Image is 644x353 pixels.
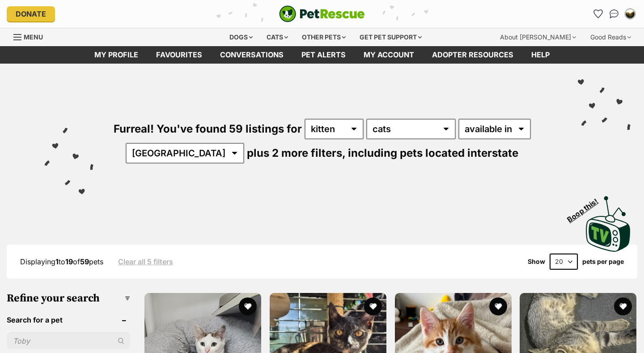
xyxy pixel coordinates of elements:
div: Cats [260,28,294,46]
span: Furreal! You've found 59 listings for [114,122,302,135]
a: My profile [85,46,147,64]
input: Toby [7,332,130,349]
a: Favourites [591,7,605,21]
span: Menu [24,33,43,41]
a: My account [355,46,423,64]
button: favourite [614,297,632,315]
a: PetRescue [279,5,365,22]
h3: Refine your search [7,292,130,305]
span: including pets located interstate [348,146,518,159]
strong: 59 [80,257,89,266]
span: Displaying to of pets [20,257,103,266]
div: About [PERSON_NAME] [494,28,582,46]
a: Adopter resources [423,46,522,64]
a: Donate [7,6,55,22]
button: favourite [239,297,257,315]
button: favourite [364,297,382,315]
img: Ellen W profile pic [626,9,635,18]
img: PetRescue TV logo [586,196,631,252]
a: Conversations [607,7,621,21]
strong: 19 [65,257,73,266]
label: pets per page [582,258,624,265]
a: Clear all 5 filters [118,258,173,266]
div: Dogs [223,28,259,46]
a: Favourites [147,46,211,64]
a: Pet alerts [292,46,355,64]
img: logo-cat-932fe2b9b8326f06289b0f2fb663e598f794de774fb13d1741a6617ecf9a85b4.svg [279,5,365,22]
span: Show [528,258,545,265]
a: Boop this! [586,188,631,254]
span: Boop this! [566,191,607,224]
a: conversations [211,46,292,64]
div: Other pets [296,28,352,46]
button: favourite [489,297,507,315]
div: Good Reads [584,28,637,46]
button: My account [623,7,637,21]
header: Search for a pet [7,316,130,324]
a: Menu [13,28,49,44]
strong: 1 [55,257,59,266]
a: Help [522,46,559,64]
span: plus 2 more filters, [247,146,345,159]
img: chat-41dd97257d64d25036548639549fe6c8038ab92f7586957e7f3b1b290dea8141.svg [610,9,619,18]
div: Get pet support [353,28,428,46]
ul: Account quick links [591,7,637,21]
